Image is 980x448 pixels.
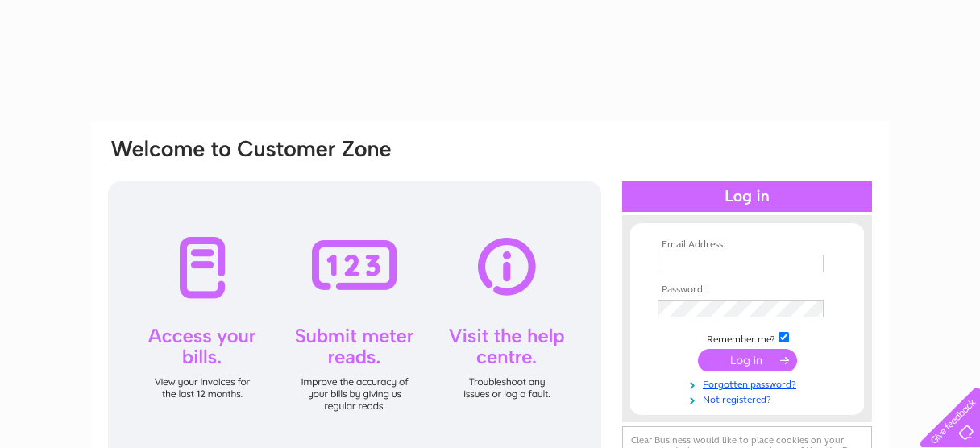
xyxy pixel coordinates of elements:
[658,391,841,406] a: Not registered?
[698,349,797,371] input: Submit
[654,330,841,346] td: Remember me?
[658,375,841,391] a: Forgotten password?
[654,239,841,251] th: Email Address:
[654,284,841,296] th: Password:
